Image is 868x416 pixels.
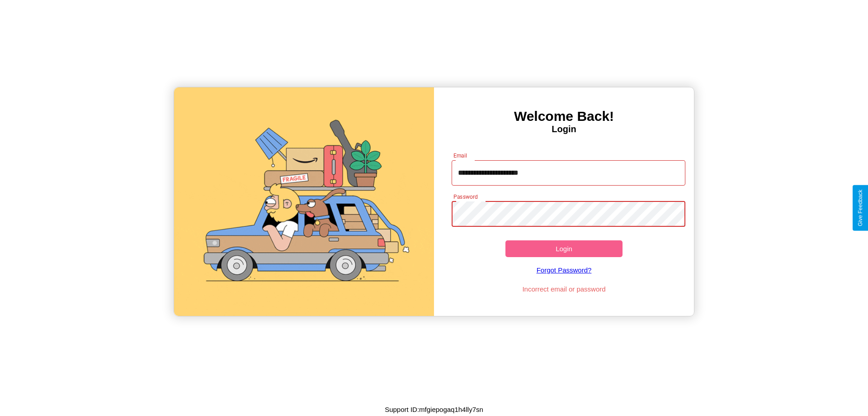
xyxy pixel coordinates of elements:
[505,240,623,257] button: Login
[447,257,681,283] a: Forgot Password?
[453,193,477,201] label: Password
[174,87,434,316] img: gif
[385,403,483,416] p: Support ID: mfgiepogaq1h4lly7sn
[434,109,694,124] h3: Welcome Back!
[447,283,681,295] p: Incorrect email or password
[453,152,467,159] label: Email
[434,124,694,134] h4: Login
[857,190,863,226] div: Give Feedback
